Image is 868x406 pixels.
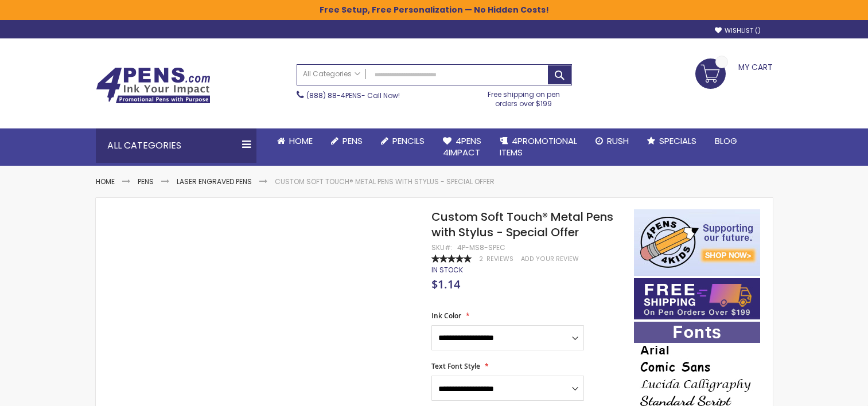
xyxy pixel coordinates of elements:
span: Home [289,135,313,147]
a: Pencils [372,128,434,154]
span: 4Pens 4impact [443,135,481,158]
div: All Categories [96,128,256,163]
img: 4pens 4 kids [634,209,760,276]
strong: SKU [431,243,453,252]
a: 4Pens4impact [434,128,491,166]
span: Custom Soft Touch® Metal Pens with Stylus - Special Offer [431,209,613,240]
a: Blog [706,128,746,154]
span: Blog [715,135,737,147]
a: Rush [586,128,638,154]
span: All Categories [303,69,360,79]
div: 100% [431,255,472,263]
a: Pens [138,177,154,186]
span: 2 [479,255,483,263]
div: Free shipping on pen orders over $199 [476,85,572,108]
span: 4PROMOTIONAL ITEMS [500,135,577,158]
a: Home [268,128,322,154]
span: In stock [431,265,463,275]
a: Laser Engraved Pens [177,177,252,186]
span: Rush [607,135,629,147]
a: 2 Reviews [479,255,515,263]
span: $1.14 [431,276,460,292]
img: Free shipping on orders over $199 [634,278,760,319]
span: Text Font Style [431,361,480,371]
span: Ink Color [431,311,461,321]
span: Reviews [486,255,513,263]
img: 4Pens Custom Pens and Promotional Products [96,67,211,104]
span: Pencils [392,135,425,147]
a: Home [96,177,115,186]
a: Specials [638,128,706,154]
span: - Call Now! [306,91,400,100]
a: Add Your Review [521,255,579,263]
div: 4P-MS8-SPEC [457,243,505,252]
a: (888) 88-4PENS [306,91,361,100]
a: Pens [322,128,372,154]
a: 4PROMOTIONALITEMS [491,128,586,166]
span: Pens [342,135,363,147]
li: Custom Soft Touch® Metal Pens with Stylus - Special Offer [275,177,495,186]
div: Availability [431,266,463,275]
a: All Categories [297,65,366,84]
a: Wishlist [715,26,761,35]
span: Specials [659,135,696,147]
